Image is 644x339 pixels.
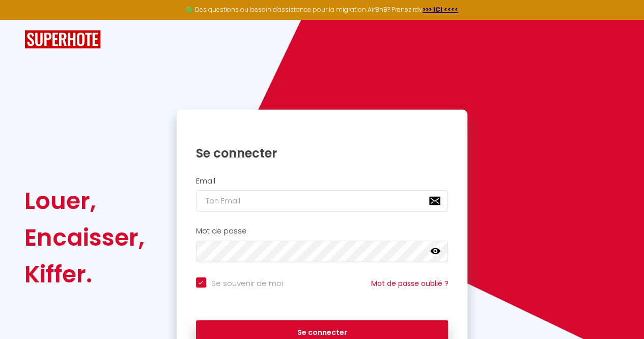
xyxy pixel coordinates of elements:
[24,219,145,256] div: Encaisser,
[423,5,458,14] a: >>> ICI <<<<
[24,256,145,293] div: Kiffer.
[24,30,101,49] img: SuperHote logo
[196,177,449,186] h2: Email
[196,145,449,161] h1: Se connecter
[24,182,145,219] div: Louer,
[371,278,448,289] a: Mot de passe oublié ?
[196,227,449,236] h2: Mot de passe
[196,190,449,212] input: Ton Email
